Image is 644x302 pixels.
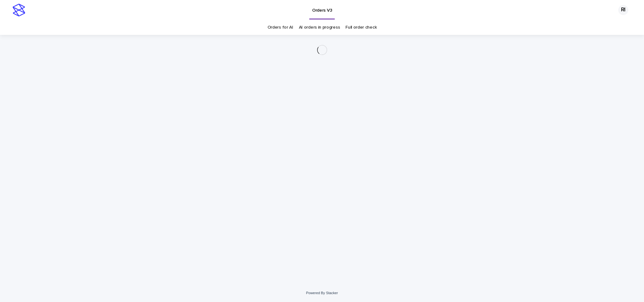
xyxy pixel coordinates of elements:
[13,4,25,16] img: stacker-logo-s-only.png
[299,20,340,35] a: AI orders in progress
[306,291,338,295] a: Powered By Stacker
[267,20,293,35] a: Orders for AI
[345,20,377,35] a: Full order check
[618,5,628,15] div: RI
